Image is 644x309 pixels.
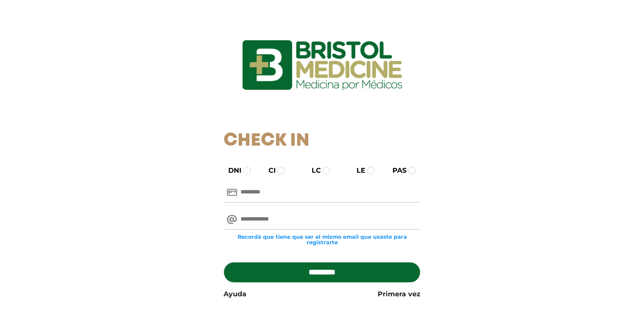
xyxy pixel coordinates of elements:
[224,289,246,299] a: Ayuda
[349,166,365,176] label: LE
[304,166,321,176] label: LC
[261,166,276,176] label: CI
[378,289,420,299] a: Primera vez
[208,10,437,120] img: logo_ingresarbristol.jpg
[221,166,241,176] label: DNI
[385,166,406,176] label: PAS
[224,130,420,152] h1: Check In
[224,234,420,245] small: Recordá que tiene que ser el mismo email que usaste para registrarte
